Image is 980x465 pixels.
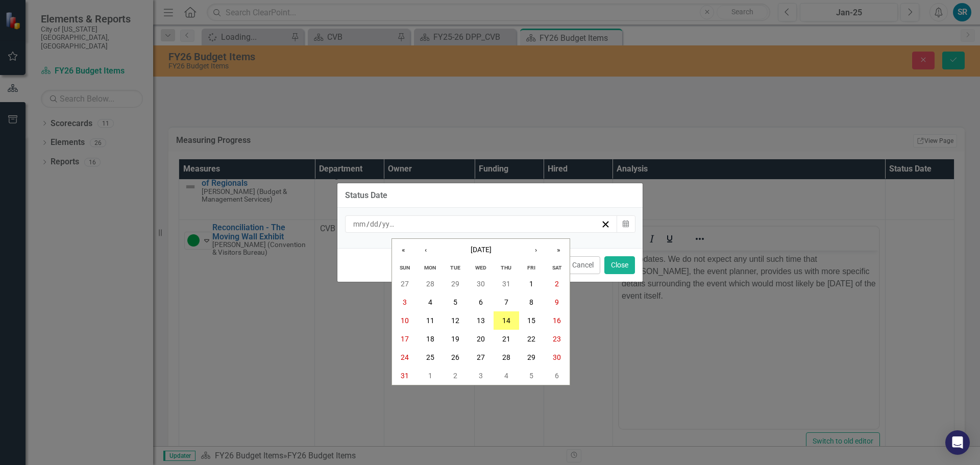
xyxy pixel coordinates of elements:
abbr: August 24, 2025 [401,353,409,361]
button: August 8, 2025 [519,293,545,311]
abbr: August 26, 2025 [451,353,459,361]
button: September 1, 2025 [418,366,443,385]
abbr: August 15, 2025 [527,316,535,325]
abbr: September 3, 2025 [479,372,483,380]
abbr: Wednesday [475,264,486,271]
abbr: July 28, 2025 [426,280,434,288]
abbr: July 31, 2025 [502,280,510,288]
abbr: August 11, 2025 [426,316,434,325]
button: Close [604,256,635,274]
abbr: August 17, 2025 [401,335,409,343]
input: dd [370,219,379,229]
button: August 25, 2025 [418,348,443,366]
button: August 9, 2025 [544,293,570,311]
abbr: August 6, 2025 [479,298,483,306]
button: July 31, 2025 [494,275,519,293]
span: / [379,219,382,229]
button: August 13, 2025 [468,311,494,330]
button: July 28, 2025 [418,275,443,293]
abbr: August 8, 2025 [529,298,533,306]
button: Cancel [566,256,600,274]
button: August 12, 2025 [443,311,468,330]
input: yyyy [382,219,397,229]
abbr: August 20, 2025 [477,335,485,343]
button: August 11, 2025 [418,311,443,330]
abbr: August 3, 2025 [403,298,407,306]
button: August 1, 2025 [519,275,545,293]
abbr: August 25, 2025 [426,353,434,361]
button: August 26, 2025 [443,348,468,366]
button: › [525,239,547,261]
button: August 21, 2025 [494,330,519,348]
abbr: Thursday [501,264,511,271]
abbr: Monday [424,264,436,271]
button: August 29, 2025 [519,348,545,366]
abbr: September 6, 2025 [555,372,559,380]
abbr: August 10, 2025 [401,316,409,325]
button: August 16, 2025 [544,311,570,330]
button: September 6, 2025 [544,366,570,385]
abbr: August 18, 2025 [426,335,434,343]
abbr: September 5, 2025 [529,372,533,380]
button: August 28, 2025 [494,348,519,366]
abbr: Friday [527,264,535,271]
abbr: August 16, 2025 [553,316,561,325]
abbr: August 12, 2025 [451,316,459,325]
button: ‹ [414,239,437,261]
abbr: August 2, 2025 [555,280,559,288]
button: August 19, 2025 [443,330,468,348]
button: August 23, 2025 [544,330,570,348]
abbr: September 2, 2025 [453,372,457,380]
button: [DATE] [437,239,525,261]
abbr: August 4, 2025 [428,298,432,306]
button: August 22, 2025 [519,330,545,348]
abbr: July 27, 2025 [401,280,409,288]
input: mm [353,219,366,229]
button: September 3, 2025 [468,366,494,385]
button: July 27, 2025 [392,275,418,293]
abbr: August 30, 2025 [553,353,561,361]
abbr: September 4, 2025 [504,372,508,380]
button: August 7, 2025 [494,293,519,311]
button: September 4, 2025 [494,366,519,385]
abbr: August 28, 2025 [502,353,510,361]
button: August 10, 2025 [392,311,418,330]
button: August 14, 2025 [494,311,519,330]
span: No updates. We do not expect any until such time that [PERSON_NAME], the event planner, provides ... [3,4,257,50]
button: August 24, 2025 [392,348,418,366]
div: Open Intercom Messenger [945,430,970,455]
button: August 18, 2025 [418,330,443,348]
abbr: August 5, 2025 [453,298,457,306]
abbr: Sunday [400,264,410,271]
abbr: Tuesday [450,264,460,271]
button: August 27, 2025 [468,348,494,366]
abbr: August 14, 2025 [502,316,510,325]
abbr: August 9, 2025 [555,298,559,306]
button: September 2, 2025 [443,366,468,385]
abbr: August 22, 2025 [527,335,535,343]
button: August 15, 2025 [519,311,545,330]
button: July 30, 2025 [468,275,494,293]
button: August 30, 2025 [544,348,570,366]
button: August 17, 2025 [392,330,418,348]
abbr: August 7, 2025 [504,298,508,306]
abbr: August 21, 2025 [502,335,510,343]
abbr: August 23, 2025 [553,335,561,343]
abbr: Saturday [552,264,562,271]
button: August 5, 2025 [443,293,468,311]
button: August 4, 2025 [418,293,443,311]
button: August 6, 2025 [468,293,494,311]
abbr: August 1, 2025 [529,280,533,288]
button: August 31, 2025 [392,366,418,385]
abbr: August 31, 2025 [401,372,409,380]
span: / [366,219,370,229]
button: July 29, 2025 [443,275,468,293]
div: Status Date [345,191,387,200]
button: August 3, 2025 [392,293,418,311]
abbr: August 29, 2025 [527,353,535,361]
abbr: September 1, 2025 [428,372,432,380]
button: August 2, 2025 [544,275,570,293]
button: » [547,239,570,261]
button: September 5, 2025 [519,366,545,385]
abbr: August 27, 2025 [477,353,485,361]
